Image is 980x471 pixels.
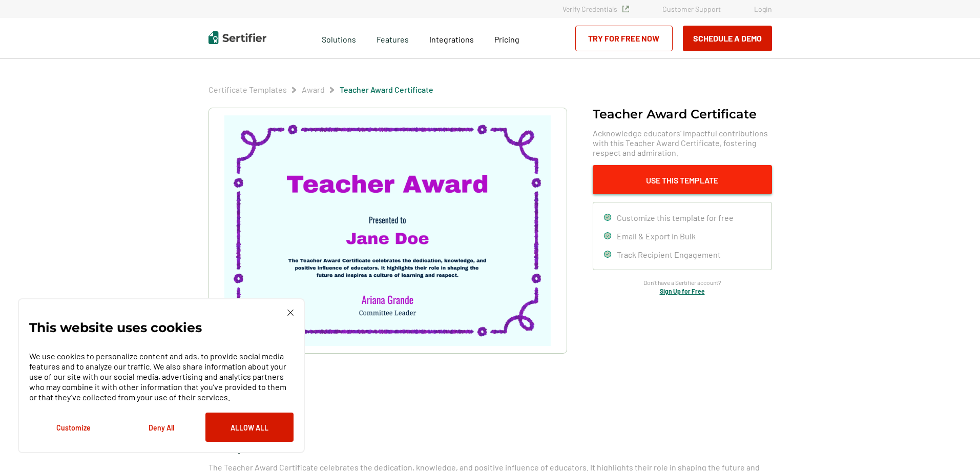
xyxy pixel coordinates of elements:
span: Track Recipient Engagement [617,250,721,259]
img: Verified [622,6,629,12]
span: Features [377,32,409,45]
img: Teacher Award Certificate [224,115,550,346]
span: Pricing [494,34,519,44]
button: Customize [29,413,117,442]
a: Teacher Award Certificate [340,85,433,94]
div: Breadcrumb [208,85,433,95]
button: Allow All [205,413,294,442]
a: Verify Credentials [562,5,629,13]
a: Certificate Templates [208,85,287,94]
span: Award [302,85,325,95]
a: Sign Up for Free [660,288,705,295]
button: Schedule a Demo [683,26,772,51]
p: This website uses cookies [29,322,202,333]
a: Try for Free Now [575,26,673,51]
span: Solutions [322,32,356,45]
iframe: Chat Widget [929,422,980,471]
a: Pricing [494,32,519,45]
a: Integrations [429,32,474,45]
a: Award [302,85,325,94]
img: Sertifier | Digital Credentialing Platform [208,31,266,44]
a: Login [754,5,772,13]
a: Customer Support [662,5,721,13]
span: Acknowledge educators’ impactful contributions with this Teacher Award Certificate, fostering res... [593,128,772,157]
button: Deny All [117,413,205,442]
button: Use This Template [593,165,772,194]
span: Email & Export in Bulk [617,231,696,241]
span: Integrations [429,34,474,44]
span: Don’t have a Sertifier account? [643,278,721,288]
img: Cookie Popup Close [287,310,294,316]
p: We use cookies to personalize content and ads, to provide social media features and to analyze ou... [29,351,294,402]
span: Teacher Award Certificate [340,85,433,95]
span: Customize this template for free [617,213,734,222]
span: Certificate Templates [208,85,287,95]
h1: Teacher Award Certificate [593,108,757,120]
